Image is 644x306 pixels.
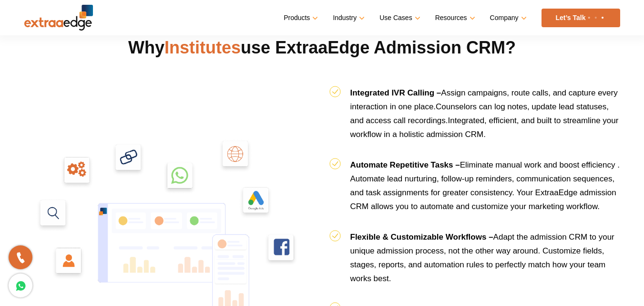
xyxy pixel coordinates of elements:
[350,160,460,169] b: Automate Repetitive Tasks –
[350,232,493,242] b: Flexible & Customizable Workflows –
[350,88,441,97] b: Integrated IVR Calling –
[24,36,620,83] h2: Why use ExtraaEdge Admission CRM?
[350,102,609,125] span: Counselors can log notes, update lead statuses, and access call recordings.
[350,116,619,139] span: Integrated, efficient, and built to streamline your workflow in a holistic admission CRM.
[350,88,618,111] span: Assign campaigns, route calls, and capture every interaction in one place.
[542,9,620,27] a: Let’s Talk
[350,160,620,211] span: Eliminate manual work and boost efficiency . Automate lead nurturing, follow-up reminders, commun...
[164,38,241,57] span: Institutes
[435,11,473,25] a: Resources
[333,11,363,25] a: Industry
[284,11,316,25] a: Products
[379,11,418,25] a: Use Cases
[490,11,525,25] a: Company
